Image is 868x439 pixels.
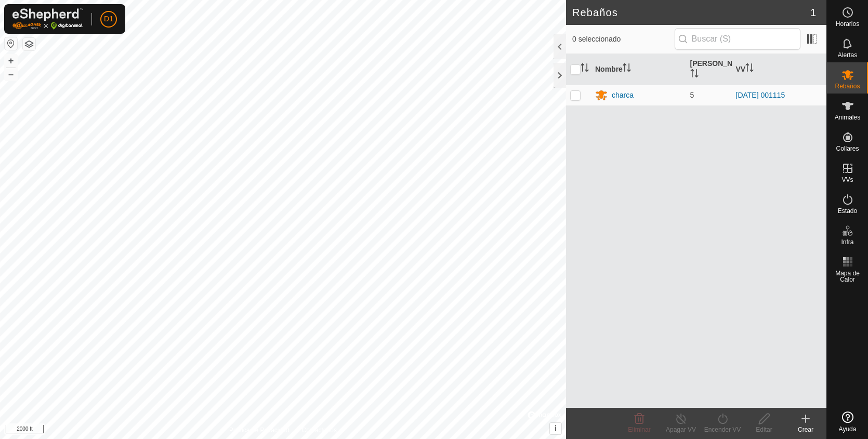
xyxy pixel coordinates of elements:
span: Alertas [838,52,857,58]
th: VV [732,54,827,85]
a: [DATE] 001115 [736,91,785,99]
span: Ayuda [839,426,857,432]
input: Buscar (S) [675,28,800,50]
span: Mapa de Calor [830,270,865,283]
th: Nombre [591,54,686,85]
span: Horarios [836,21,859,27]
p-sorticon: Activar para ordenar [623,65,631,73]
div: Apagar VV [660,425,702,434]
span: 0 seleccionado [572,34,675,45]
img: Logo Gallagher [12,8,83,30]
div: Crear [785,425,826,434]
span: VVs [841,177,853,183]
span: D1 [104,14,113,24]
div: Encender VV [702,425,743,434]
p-sorticon: Activar para ordenar [690,71,699,79]
div: Editar [743,425,785,434]
span: Eliminar [628,426,650,433]
a: Ayuda [827,407,868,436]
th: [PERSON_NAME] [686,54,732,85]
p-sorticon: Activar para ordenar [745,65,754,73]
a: Contáctenos [302,425,337,435]
span: Collares [836,145,859,152]
span: Estado [838,208,857,214]
button: Restablecer Mapa [5,37,17,50]
button: + [5,55,17,67]
button: Capas del Mapa [23,38,35,50]
span: Rebaños [835,83,860,89]
span: Animales [835,114,860,121]
span: Infra [841,239,853,245]
span: 5 [690,91,694,99]
h2: Rebaños [572,6,810,19]
p-sorticon: Activar para ordenar [581,65,589,73]
button: i [550,423,561,434]
div: charca [612,90,634,101]
span: 1 [810,5,816,20]
span: i [555,424,557,433]
a: Política de Privacidad [229,425,289,435]
button: – [5,68,17,81]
